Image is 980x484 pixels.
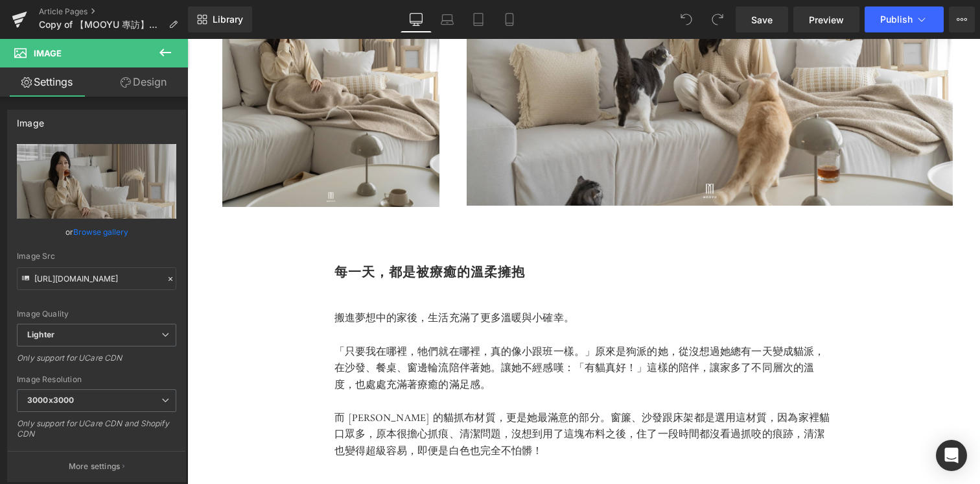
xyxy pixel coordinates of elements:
[17,225,176,239] div: or
[463,6,494,32] a: Tablet
[673,6,699,32] button: Undo
[27,395,74,405] b: 3000x3000
[73,221,128,243] a: Browse gallery
[34,48,62,58] span: Image
[147,306,646,356] p: 「只要我在哪裡，牠們就在哪裡，真的像小跟班一樣。」原來是狗派的她，從沒想過她總有一天變成貓派，在沙發、餐桌、窗邊輪流陪伴著她。讓她不經感嘆：「有貓真好！」這樣的陪伴，讓家多了不同層次的溫度，也處...
[97,67,191,97] a: Design
[432,6,463,32] a: Laptop
[936,440,967,471] div: Open Intercom Messenger
[949,6,975,32] button: More
[17,418,176,448] div: Only support for UCare CDN and Shopify CDN
[17,267,176,290] input: Link
[793,6,859,32] a: Preview
[69,461,121,472] p: More settings
[17,309,176,319] div: Image Quality
[213,14,243,25] span: Library
[8,451,185,481] button: More settings
[147,272,646,289] p: 搬進夢想中的家後，生活充滿了更多溫暖與小確幸。
[17,375,176,384] div: Image Resolution
[188,6,252,32] a: New Library
[751,13,773,27] span: Save
[39,19,163,30] span: Copy of 【MOOYU 專訪】從小立志要擁有屬於自己的家｜[PERSON_NAME]：裝潢是「人生大事」，不要將就，要忠於自己的心！
[17,110,44,128] div: Image
[39,6,188,17] a: Article Pages
[27,330,54,339] b: Lighter
[865,6,944,32] button: Publish
[401,6,432,32] a: Desktop
[17,252,176,261] div: Image Src
[494,6,525,32] a: Mobile
[880,14,913,25] span: Publish
[705,6,730,32] button: Redo
[147,372,646,422] p: 而 [PERSON_NAME] 的貓抓布材質，更是她最滿意的部分。窗簾、沙發跟床架都是選用這材質，因為家裡貓口眾多，原本很擔心抓痕、清潔問題，沒想到用了這塊布料之後，住了一段時間都沒看過抓咬的痕...
[809,13,844,27] span: Preview
[17,353,176,372] div: Only support for UCare CDN
[147,225,338,241] strong: 每一天，都是被療癒的溫柔擁抱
